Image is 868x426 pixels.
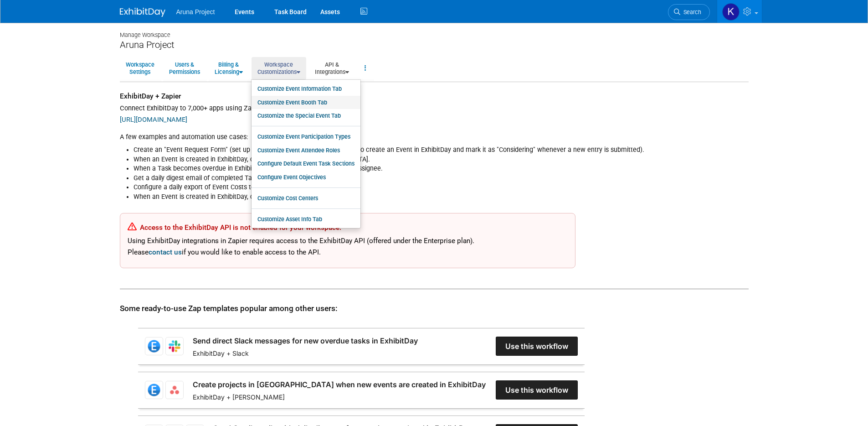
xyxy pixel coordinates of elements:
[252,82,360,96] a: Customize Event Information Tab
[252,171,360,184] a: Configure Event Objectives
[309,57,355,79] a: API &Integrations
[176,8,215,16] span: Aruna Project
[252,57,306,79] a: WorkspaceCustomizations
[163,57,206,79] a: Users &Permissions
[120,91,749,101] div: ExhibitDay + Zapier
[149,248,182,256] a: contact us
[680,9,701,16] span: Search
[252,213,360,226] a: Customize Asset Info Tab
[209,57,249,79] a: Billing &Licensing
[120,39,749,51] div: Aruna Project
[252,130,360,144] a: Customize Event Participation Types
[120,115,187,124] a: [URL][DOMAIN_NAME]
[134,174,749,183] li: Get a daily digest email of completed Tasks in ExhibitDay.
[134,155,749,164] li: When an Event is created in ExhibitDay, create a Project in [GEOGRAPHIC_DATA].
[120,104,749,113] div: Connect ExhibitDay to 7,000+ apps using Zapier.
[134,192,749,202] li: When an Event is created in ExhibitDay, create a calendar entry in Salesforce.
[120,289,749,314] div: Some ready-to-use Zap templates popular among other users:
[134,145,749,155] li: Create an "Event Request Form" (set up a Google Form and configure a Zap to create an Event in Ex...
[140,223,341,232] span: Access to the ExhibitDay API is not enabled for your workspace.
[120,57,160,79] a: WorkspaceSettings
[134,164,749,173] li: When a Task becomes overdue in ExhibitDay, send a Slack message to the Assignee.
[252,96,360,109] a: Customize Event Booth Tab
[120,23,749,39] div: Manage Workspace
[252,109,360,123] a: Customize the Special Event Tab
[120,8,165,17] img: ExhibitDay
[128,248,568,258] div: Please if you would like to enable access to the API.
[252,192,360,205] a: Customize Cost Centers
[134,183,749,192] li: Configure a daily export of Event Costs to Google Sheets.
[722,3,740,21] img: Kristal Miller
[252,157,360,171] a: Configure Default Event Task Sections
[128,236,568,246] div: Using ExhibitDay integrations in Zapier requires access to the ExhibitDay API (offered under the ...
[668,4,710,20] a: Search
[252,144,360,157] a: Customize Event Attendee Roles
